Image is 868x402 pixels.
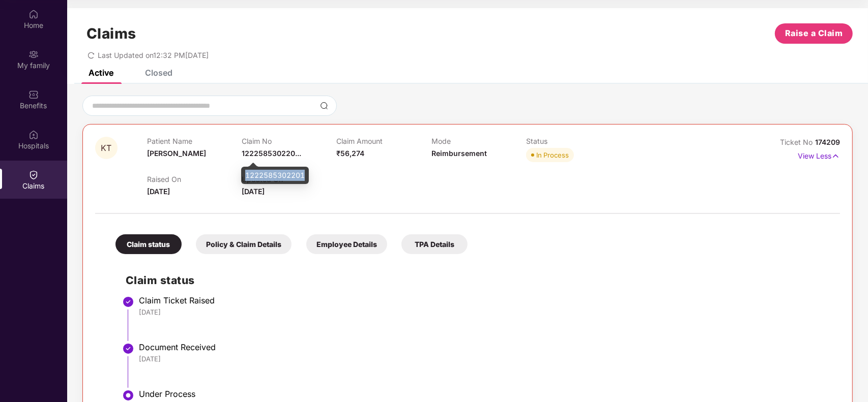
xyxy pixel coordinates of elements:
img: svg+xml;base64,PHN2ZyB3aWR0aD0iMjAiIGhlaWdodD0iMjAiIHZpZXdCb3g9IjAgMCAyMCAyMCIgZmlsbD0ibm9uZSIgeG... [28,49,39,59]
span: 122258530220... [242,149,301,158]
div: Closed [145,68,172,78]
span: ₹56,274 [336,149,364,158]
img: svg+xml;base64,PHN2ZyBpZD0iU3RlcC1BY3RpdmUtMzJ4MzIiIHhtbG5zPSJodHRwOi8vd3d3LnczLm9yZy8yMDAwL3N2Zy... [122,389,134,401]
span: [DATE] [147,187,170,196]
p: Claim No [242,137,336,145]
p: Status [526,137,621,145]
span: redo [88,51,95,59]
p: Raised On [147,175,242,183]
span: KT [101,144,112,152]
div: Policy & Claim Details [196,234,292,254]
div: Under Process [139,389,830,399]
div: In Process [536,150,569,160]
div: [DATE] [139,354,830,363]
h2: Claim status [126,272,830,289]
span: Last Updated on 12:32 PM[DATE] [98,51,209,59]
img: svg+xml;base64,PHN2ZyBpZD0iU2VhcmNoLTMyeDMyIiB4bWxucz0iaHR0cDovL3d3dy53My5vcmcvMjAwMC9zdmciIHdpZH... [320,102,328,110]
img: svg+xml;base64,PHN2ZyBpZD0iQ2xhaW0iIHhtbG5zPSJodHRwOi8vd3d3LnczLm9yZy8yMDAwL3N2ZyIgd2lkdGg9IjIwIi... [28,170,39,180]
img: svg+xml;base64,PHN2ZyBpZD0iSG9zcGl0YWxzIiB4bWxucz0iaHR0cDovL3d3dy53My5vcmcvMjAwMC9zdmciIHdpZHRoPS... [28,130,39,140]
h1: Claims [86,25,136,42]
p: Claim Amount [336,137,431,145]
button: Raise a Claim [775,23,853,44]
div: TPA Details [401,234,468,254]
div: Claim Ticket Raised [139,295,830,305]
span: [PERSON_NAME] [147,149,206,158]
div: Claim status [115,234,182,254]
img: svg+xml;base64,PHN2ZyBpZD0iQmVuZWZpdHMiIHhtbG5zPSJodHRwOi8vd3d3LnczLm9yZy8yMDAwL3N2ZyIgd2lkdGg9Ij... [28,89,39,100]
div: [DATE] [139,307,830,317]
div: 1222585302201 [241,167,309,184]
span: 174209 [815,138,840,146]
span: Raise a Claim [785,27,843,40]
p: View Less [798,148,840,162]
img: svg+xml;base64,PHN2ZyBpZD0iSG9tZSIgeG1sbnM9Imh0dHA6Ly93d3cudzMub3JnLzIwMDAvc3ZnIiB3aWR0aD0iMjAiIG... [28,9,39,19]
img: svg+xml;base64,PHN2ZyBpZD0iU3RlcC1Eb25lLTMyeDMyIiB4bWxucz0iaHR0cDovL3d3dy53My5vcmcvMjAwMC9zdmciIH... [122,343,134,355]
div: Active [89,68,113,78]
div: Employee Details [306,234,387,254]
img: svg+xml;base64,PHN2ZyB4bWxucz0iaHR0cDovL3d3dy53My5vcmcvMjAwMC9zdmciIHdpZHRoPSIxNyIgaGVpZ2h0PSIxNy... [831,150,840,162]
img: svg+xml;base64,PHN2ZyBpZD0iU3RlcC1Eb25lLTMyeDMyIiB4bWxucz0iaHR0cDovL3d3dy53My5vcmcvMjAwMC9zdmciIH... [122,296,134,308]
p: Patient Name [147,137,242,145]
span: Ticket No [780,138,815,146]
p: Mode [431,137,526,145]
div: Document Received [139,342,830,352]
span: Reimbursement [431,149,487,158]
span: [DATE] [242,187,265,196]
